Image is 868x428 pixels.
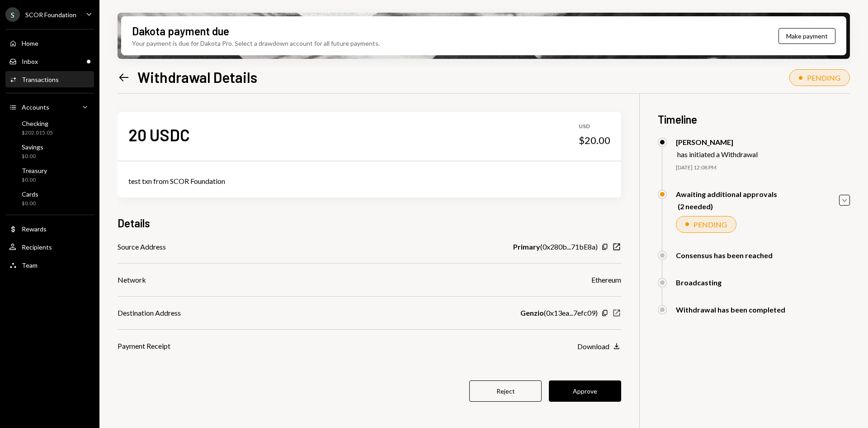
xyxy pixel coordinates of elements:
div: Network [118,274,146,285]
div: PENDING [807,73,840,82]
a: Cards$0.00 [5,188,94,209]
div: USD [579,123,610,130]
div: (2 needed) [678,202,777,211]
div: Checking [22,120,53,127]
div: Dakota payment due [132,24,229,38]
button: Download [577,341,621,351]
a: Transactions [5,71,94,87]
div: Rewards [22,225,47,233]
div: $202,015.05 [22,129,53,137]
h3: Timeline [658,112,850,127]
h3: Details [118,216,150,231]
div: $0.00 [22,200,38,207]
a: Accounts [5,99,94,115]
div: $20.00 [579,134,610,147]
div: [PERSON_NAME] [676,138,758,146]
button: Reject [469,380,542,402]
div: SCOR Foundation [25,11,76,19]
div: Payment Receipt [118,341,170,351]
a: Checking$202,015.05 [5,117,94,139]
div: Download [577,342,609,351]
div: Your payment is due for Dakota Pro. Select a drawdown account for all future payments. [132,38,380,48]
div: $0.00 [22,153,43,160]
div: has initiated a Withdrawal [677,150,758,159]
div: Team [22,261,38,269]
div: test txn from SCOR Foundation [128,176,610,187]
div: Home [22,39,38,47]
div: Consensus has been reached [676,251,773,260]
div: Accounts [22,103,49,111]
div: Ethereum [591,274,621,285]
a: Treasury$0.00 [5,164,94,186]
a: Savings$0.00 [5,140,94,162]
div: Withdrawal has been completed [676,305,785,314]
div: Broadcasting [676,278,722,287]
div: $0.00 [22,176,47,184]
div: Savings [22,143,43,151]
div: ( 0x280b...71bE8a ) [513,241,598,252]
div: [DATE] 12:08 PM [676,164,850,172]
a: Team [5,257,94,273]
div: Awaiting additional approvals [676,190,777,198]
div: Recipients [22,243,52,251]
div: ( 0x13ea...7efc09 ) [520,308,598,318]
div: Transactions [22,76,59,83]
a: Home [5,35,94,51]
div: Cards [22,190,38,198]
div: S [5,7,20,22]
b: Primary [513,241,540,252]
a: Inbox [5,53,94,69]
a: Rewards [5,221,94,237]
b: Genzio [520,308,544,318]
div: Treasury [22,167,47,174]
button: Make payment [778,28,835,44]
div: Inbox [22,58,38,65]
h1: Withdrawal Details [137,68,257,86]
div: Destination Address [118,308,181,318]
button: Approve [549,380,621,402]
a: Recipients [5,239,94,255]
div: 20 USDC [128,125,190,145]
div: PENDING [693,220,727,229]
div: Source Address [118,241,166,252]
